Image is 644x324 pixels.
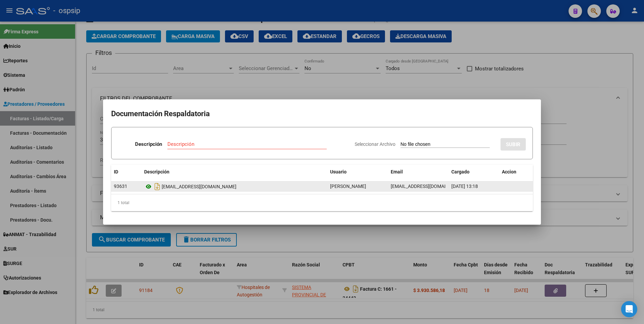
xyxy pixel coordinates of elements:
div: Open Intercom Messenger [621,301,637,317]
span: Descripción [144,169,169,174]
datatable-header-cell: Cargado [449,165,499,179]
span: [EMAIL_ADDRESS][DOMAIN_NAME] [391,184,465,189]
datatable-header-cell: Email [388,165,449,179]
span: 93631 [114,184,127,189]
span: ID [114,169,118,174]
span: Usuario [330,169,347,174]
span: [PERSON_NAME] [330,184,366,189]
button: SUBIR [501,138,526,151]
div: [EMAIL_ADDRESS][DOMAIN_NAME] [144,181,325,192]
span: Accion [502,169,516,174]
div: 1 total [111,194,533,211]
i: Descargar documento [153,181,162,192]
span: [DATE] 13:18 [451,184,478,189]
span: Email [391,169,403,174]
span: Cargado [451,169,470,174]
p: Descripción [135,140,162,148]
span: SUBIR [506,141,520,148]
datatable-header-cell: Usuario [327,165,388,179]
datatable-header-cell: Descripción [141,165,327,179]
h2: Documentación Respaldatoria [111,107,533,120]
datatable-header-cell: ID [111,165,141,179]
span: Seleccionar Archivo [355,141,395,147]
datatable-header-cell: Accion [499,165,533,179]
